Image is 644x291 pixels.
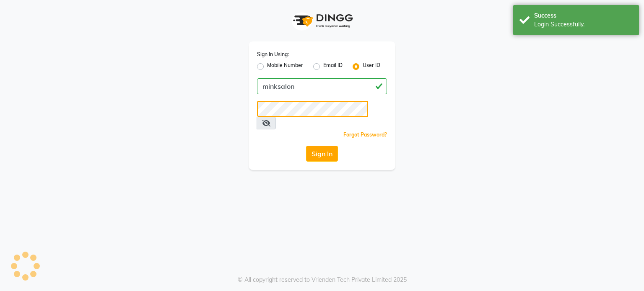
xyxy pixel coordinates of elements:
[363,62,380,72] label: User ID
[343,131,387,138] a: Forgot Password?
[267,62,303,72] label: Mobile Number
[306,146,338,162] button: Sign In
[534,20,633,29] div: Login Successfully.
[257,51,289,58] label: Sign In Using:
[288,8,356,33] img: logo1.svg
[534,11,633,20] div: Success
[323,62,343,72] label: Email ID
[257,78,387,94] input: Username
[257,101,368,117] input: Username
